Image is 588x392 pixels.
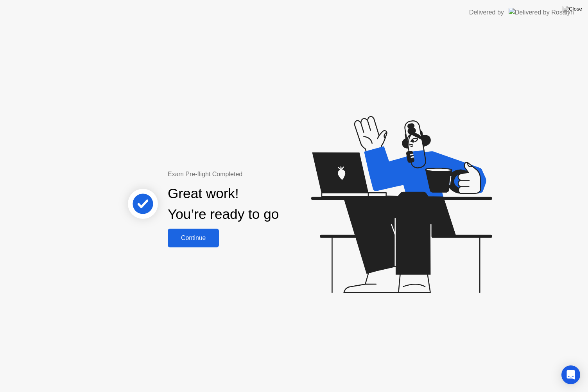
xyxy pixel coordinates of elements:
[170,234,217,242] div: Continue
[561,365,580,384] div: Open Intercom Messenger
[563,6,582,12] img: Close
[168,170,329,179] div: Exam Pre-flight Completed
[469,8,504,17] div: Delivered by
[509,8,574,17] img: Delivered by Rosalyn
[168,183,279,225] div: Great work! You’re ready to go
[168,229,219,247] button: Continue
